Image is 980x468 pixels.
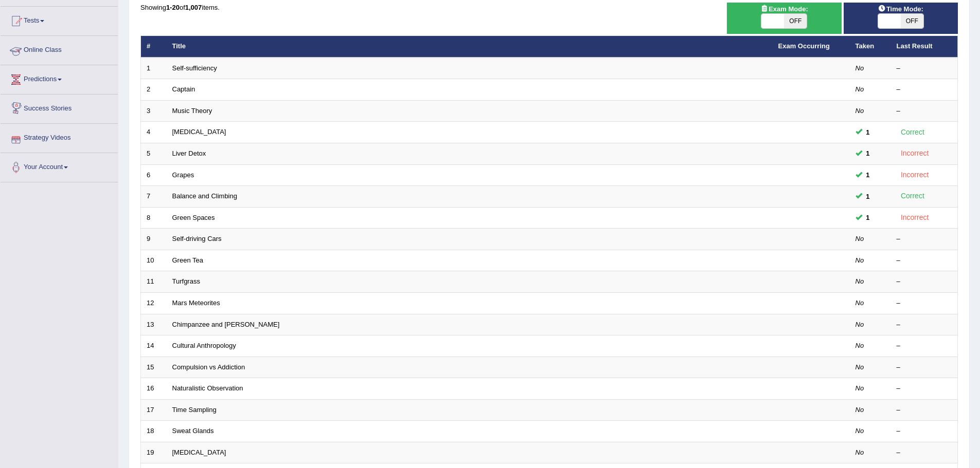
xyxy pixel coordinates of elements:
[141,36,167,58] th: #
[856,363,864,371] em: No
[897,169,933,181] div: Incorrect
[1,7,118,32] a: Tests
[172,64,217,72] a: Self-sufficiency
[172,235,222,242] a: Self-driving Cars
[172,384,243,392] a: Naturalistic Observation
[897,363,952,372] div: –
[897,384,952,394] div: –
[856,299,864,307] em: No
[172,128,226,136] a: [MEDICAL_DATA]
[172,448,226,456] a: [MEDICAL_DATA]
[897,126,929,138] div: Correct
[897,405,952,415] div: –
[856,277,864,285] em: No
[141,399,167,421] td: 17
[856,427,864,435] em: No
[1,95,118,120] a: Success Stories
[862,127,874,138] span: You can still take this question
[172,321,280,328] a: Chimpanzee and [PERSON_NAME]
[141,421,167,442] td: 18
[897,106,952,116] div: –
[141,292,167,314] td: 12
[185,4,202,11] b: 1,007
[756,4,812,14] span: Exam Mode:
[172,107,212,115] a: Music Theory
[1,153,118,179] a: Your Account
[856,85,864,93] em: No
[874,4,928,14] span: Time Mode:
[856,384,864,392] em: No
[1,65,118,91] a: Predictions
[172,277,200,285] a: Turfgrass
[1,36,118,62] a: Online Class
[141,357,167,378] td: 15
[172,149,206,157] a: Liver Detox
[897,320,952,330] div: –
[856,406,864,414] em: No
[1,124,118,149] a: Strategy Videos
[897,426,952,436] div: –
[141,100,167,122] td: 3
[141,442,167,463] td: 19
[850,36,891,58] th: Taken
[141,164,167,186] td: 6
[141,271,167,293] td: 11
[897,234,952,244] div: –
[897,256,952,266] div: –
[172,256,203,264] a: Green Tea
[141,79,167,101] td: 2
[897,448,952,458] div: –
[897,212,933,223] div: Incorrect
[862,212,874,223] span: You can still take this question
[784,14,807,28] span: OFF
[172,363,245,371] a: Compulsion vs Addiction
[141,58,167,79] td: 1
[856,235,864,242] em: No
[856,107,864,115] em: No
[727,3,841,34] div: Show exams occurring in exams
[856,256,864,264] em: No
[897,341,952,351] div: –
[140,3,958,12] div: Showing of items.
[166,4,180,11] b: 1-20
[141,122,167,143] td: 4
[897,298,952,308] div: –
[141,335,167,357] td: 14
[172,214,215,221] a: Green Spaces
[172,171,194,179] a: Grapes
[897,85,952,95] div: –
[891,36,958,58] th: Last Result
[172,299,220,307] a: Mars Meteorites
[897,277,952,287] div: –
[862,148,874,159] span: You can still take this question
[901,14,923,28] span: OFF
[897,64,952,73] div: –
[141,250,167,271] td: 10
[862,191,874,202] span: You can still take this question
[856,342,864,349] em: No
[141,143,167,165] td: 5
[172,406,217,414] a: Time Sampling
[167,36,773,58] th: Title
[141,314,167,335] td: 13
[856,64,864,72] em: No
[862,170,874,180] span: You can still take this question
[856,321,864,328] em: No
[172,427,214,435] a: Sweat Glands
[172,192,237,200] a: Balance and Climbing
[141,229,167,250] td: 9
[172,85,195,93] a: Captain
[141,378,167,400] td: 16
[141,186,167,208] td: 7
[897,190,929,202] div: Correct
[856,448,864,456] em: No
[778,42,830,50] a: Exam Occurring
[172,342,236,349] a: Cultural Anthropology
[141,207,167,229] td: 8
[897,147,933,159] div: Incorrect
